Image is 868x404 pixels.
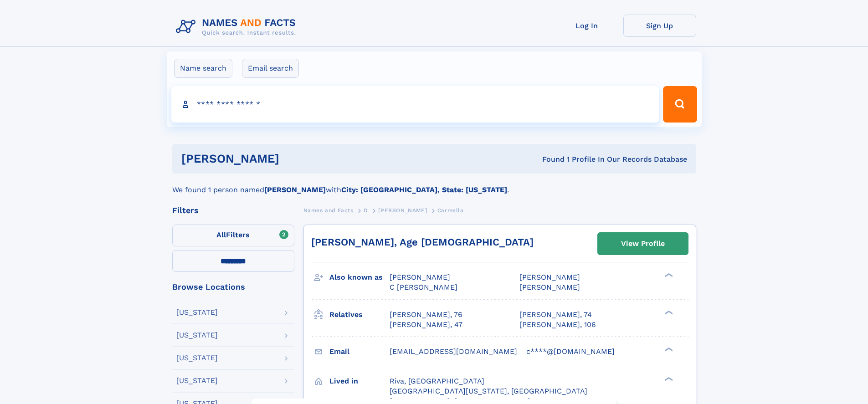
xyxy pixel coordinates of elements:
b: [PERSON_NAME] [264,185,326,194]
span: All [216,230,226,239]
div: [US_STATE] [176,309,218,316]
h1: [PERSON_NAME] [181,153,411,164]
a: [PERSON_NAME], 106 [519,320,596,330]
div: [US_STATE] [176,354,218,362]
div: [US_STATE] [176,332,218,339]
a: View Profile [598,233,688,255]
h3: Relatives [329,307,390,322]
h3: Lived in [329,373,390,389]
a: [PERSON_NAME] [378,205,427,216]
label: Email search [242,59,299,78]
span: [GEOGRAPHIC_DATA][US_STATE], [GEOGRAPHIC_DATA] [390,387,587,395]
div: Browse Locations [172,283,294,291]
span: [PERSON_NAME] [390,273,450,281]
div: ❯ [663,272,673,278]
a: Sign Up [623,15,696,37]
button: Search Button [663,86,697,123]
a: Log In [550,15,623,37]
span: C [PERSON_NAME] [390,283,457,291]
a: [PERSON_NAME], 74 [519,310,592,320]
span: [EMAIL_ADDRESS][DOMAIN_NAME] [390,347,517,356]
div: View Profile [621,233,665,254]
div: Filters [172,206,294,215]
span: [PERSON_NAME] [378,207,427,214]
span: Riva, [GEOGRAPHIC_DATA] [390,377,484,385]
div: ❯ [663,376,673,382]
h3: Also known as [329,270,390,285]
a: Names and Facts [303,205,354,216]
span: D [364,207,368,214]
label: Filters [172,225,294,246]
a: [PERSON_NAME], Age [DEMOGRAPHIC_DATA] [311,236,534,248]
span: [PERSON_NAME] [519,283,580,291]
h3: Email [329,344,390,359]
a: D [364,205,368,216]
img: Logo Names and Facts [172,15,303,39]
input: search input [171,86,659,123]
div: Found 1 Profile In Our Records Database [411,154,687,164]
div: We found 1 person named with . [172,174,696,195]
a: [PERSON_NAME], 76 [390,310,462,320]
b: City: [GEOGRAPHIC_DATA], State: [US_STATE] [341,185,507,194]
div: ❯ [663,309,673,315]
div: [US_STATE] [176,377,218,384]
span: [PERSON_NAME] [519,273,580,281]
label: Name search [174,59,232,78]
span: Carmella [437,207,464,214]
a: [PERSON_NAME], 47 [390,320,462,330]
div: ❯ [663,346,673,352]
